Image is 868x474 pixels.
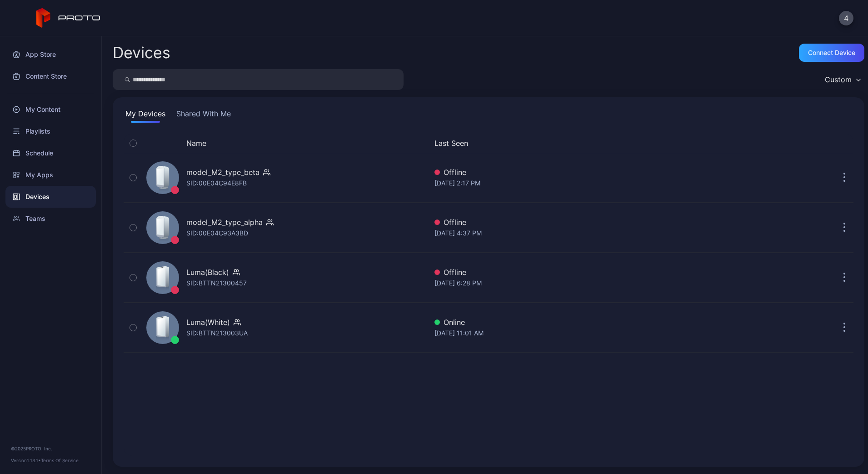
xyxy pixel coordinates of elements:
[186,217,263,228] div: model_M2_type_alpha
[839,11,853,25] button: 4
[186,138,206,149] button: Name
[835,138,853,149] div: Options
[434,317,739,328] div: Online
[41,458,79,463] a: Terms Of Service
[186,267,229,278] div: Luma(Black)
[186,317,230,328] div: Luma(White)
[186,178,247,189] div: SID: 00E04C94E8FB
[434,328,739,339] div: [DATE] 11:01 AM
[5,44,96,65] a: App Store
[5,186,96,208] a: Devices
[5,164,96,186] a: My Apps
[11,458,41,463] span: Version 1.13.1 •
[5,120,96,142] a: Playlists
[434,217,739,228] div: Offline
[5,208,96,230] a: Teams
[5,142,96,164] a: Schedule
[186,328,248,339] div: SID: BTTN213003UA
[434,178,739,189] div: [DATE] 2:17 PM
[434,167,739,178] div: Offline
[11,445,90,452] div: © 2025 PROTO, Inc.
[186,278,247,289] div: SID: BTTN21300457
[186,167,259,178] div: model_M2_type_beta
[124,108,167,123] button: My Devices
[113,45,170,61] h2: Devices
[434,138,735,149] button: Last Seen
[5,65,96,87] a: Content Store
[186,228,248,239] div: SID: 00E04C93A3BD
[434,267,739,278] div: Offline
[820,69,864,90] button: Custom
[434,228,739,239] div: [DATE] 4:37 PM
[5,99,96,120] a: My Content
[175,108,233,123] button: Shared With Me
[825,75,852,84] div: Custom
[743,138,824,149] div: Update Device
[434,278,739,289] div: [DATE] 6:28 PM
[808,49,855,56] div: Connect device
[799,44,864,62] button: Connect device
